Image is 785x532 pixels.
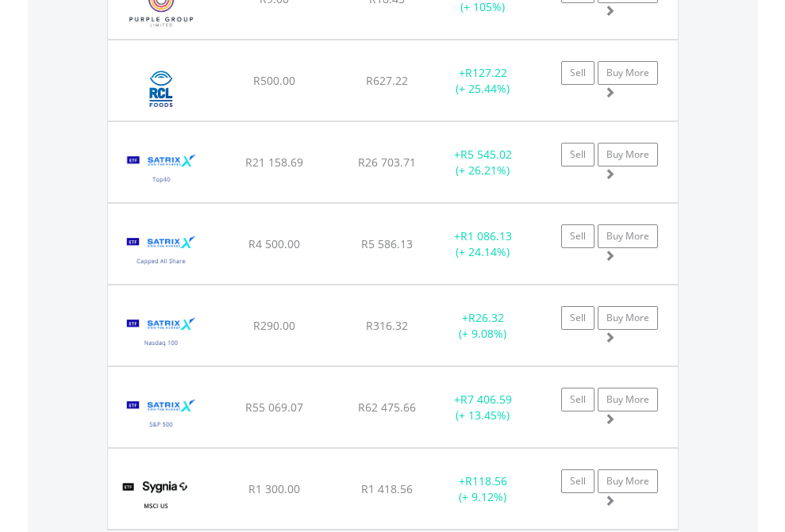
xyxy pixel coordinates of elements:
span: R5 586.13 [361,236,413,251]
div: + (+ 24.14%) [433,228,533,260]
a: Buy More [598,388,658,411]
a: Sell [561,388,595,411]
a: Buy More [598,61,658,85]
img: EQU.ZA.STX40.png [116,142,207,198]
span: R62 475.66 [358,400,416,415]
span: R7 406.59 [460,392,512,407]
span: R26.32 [468,310,504,325]
img: EQU.ZA.STXNDQ.png [116,305,207,362]
span: R316.32 [366,318,408,333]
img: EQU.ZA.SYGUS.png [116,469,196,525]
a: Sell [561,306,595,330]
div: + (+ 26.21%) [433,147,533,178]
span: R1 300.00 [248,481,300,496]
div: + (+ 13.45%) [433,392,533,423]
img: EQU.ZA.STX500.png [116,387,207,443]
span: R627.22 [366,73,408,88]
a: Buy More [598,306,658,330]
span: R26 703.71 [358,155,416,170]
span: R5 545.02 [460,147,512,162]
div: + (+ 25.44%) [433,65,533,97]
span: R4 500.00 [248,236,300,251]
img: EQU.ZA.STXCAP.png [116,224,207,280]
span: R55 069.07 [245,400,303,415]
span: R118.56 [465,473,507,488]
div: + (+ 9.08%) [433,310,533,342]
a: Sell [561,61,595,85]
span: R21 158.69 [245,155,303,170]
span: R1 418.56 [361,481,413,496]
span: R127.22 [465,65,507,80]
a: Buy More [598,469,658,493]
span: R290.00 [253,318,295,333]
span: R500.00 [253,73,295,88]
a: Sell [561,224,595,248]
a: Sell [561,469,595,493]
a: Buy More [598,143,658,166]
span: R1 086.13 [460,228,512,243]
a: Sell [561,143,595,166]
div: + (+ 9.12%) [433,473,533,505]
img: EQU.ZA.RCL.png [116,60,206,117]
a: Buy More [598,224,658,248]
